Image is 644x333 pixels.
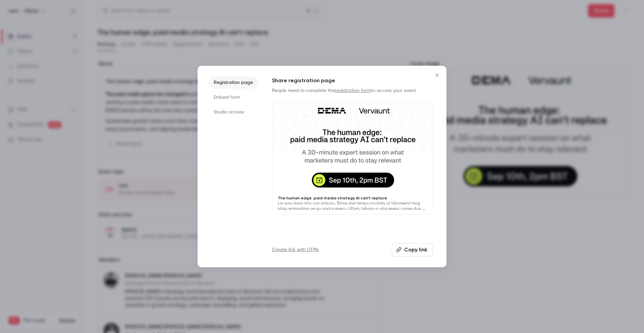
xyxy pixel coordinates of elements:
button: Copy link [392,243,433,256]
p: Lor ipsu dolor sita con adipisc. Elitse doe tempo incididu ut laboreetd mag aliqu enimadmin ve qu... [278,201,427,211]
a: Create link with UTMs [272,246,319,253]
p: People need to complete the to access your event [272,87,433,94]
p: The human edge: paid media strategy AI can’t replace [278,195,427,201]
button: Close [430,68,444,82]
li: Embed form [208,91,259,103]
li: Registration page [208,77,259,89]
h1: Share registration page [272,77,433,85]
a: The human edge: paid media strategy AI can’t replaceLor ipsu dolor sita con adipisc. Elitse doe t... [272,102,433,215]
a: registration form [335,88,371,93]
li: Studio access [208,106,259,118]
